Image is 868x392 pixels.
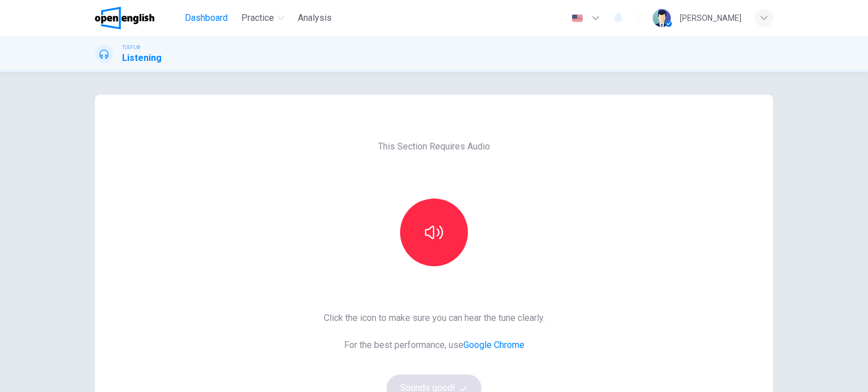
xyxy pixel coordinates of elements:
h1: Listening [122,51,162,65]
span: Analysis [298,11,332,25]
span: Practice [241,11,274,25]
a: OpenEnglish logo [95,7,180,29]
img: en [570,14,584,23]
span: Dashboard [185,11,228,25]
button: Analysis [293,8,336,28]
span: For the best performance, use [324,338,545,352]
span: Click the icon to make sure you can hear the tune clearly. [324,311,545,325]
button: Dashboard [180,8,232,28]
span: TOEFL® [122,43,140,51]
button: Practice [237,8,289,28]
div: [PERSON_NAME] [680,11,741,25]
a: Google Chrome [463,340,524,350]
span: This Section Requires Audio [378,140,490,153]
img: OpenEnglish logo [95,7,154,29]
img: Profile picture [653,9,671,27]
